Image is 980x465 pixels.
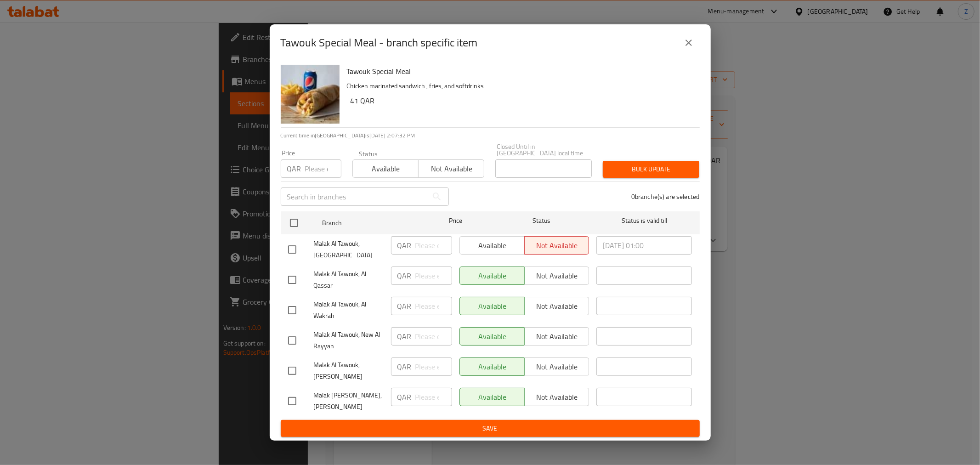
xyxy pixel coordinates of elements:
[281,420,700,437] button: Save
[397,270,412,281] p: QAR
[493,215,589,227] span: Status
[347,80,692,92] p: Chicken marinated sandwich , fries, and softdrinks
[314,238,384,261] span: Malak Al Tawouk, [GEOGRAPHIC_DATA]
[397,301,412,312] p: QAR
[631,192,700,201] p: 0 branche(s) are selected
[314,390,384,413] span: Malak [PERSON_NAME], [PERSON_NAME]
[603,161,699,178] button: Bulk update
[357,162,415,176] span: Available
[415,388,452,406] input: Please enter price
[397,331,412,342] p: QAR
[397,391,412,403] p: QAR
[314,359,384,382] span: Malak Al Tawouk, [PERSON_NAME]
[351,94,692,107] h6: 41 QAR
[314,299,384,322] span: Malak Al Tawouk, Al Wakrah
[610,164,692,175] span: Bulk update
[422,162,481,176] span: Not available
[287,163,301,174] p: QAR
[415,327,452,346] input: Please enter price
[425,215,486,227] span: Price
[596,215,692,227] span: Status is valid till
[281,131,700,140] p: Current time in [GEOGRAPHIC_DATA] is [DATE] 2:07:32 PM
[347,65,692,78] h6: Tawouk Special Meal
[415,236,452,255] input: Please enter price
[314,268,384,291] span: Malak Al Tawouk, Al Qassar
[352,159,419,178] button: Available
[418,159,484,178] button: Not available
[314,329,384,352] span: Malak Al Tawouk, New Al Rayyan
[415,297,452,315] input: Please enter price
[415,267,452,285] input: Please enter price
[415,357,452,376] input: Please enter price
[288,423,692,434] span: Save
[281,187,428,206] input: Search in branches
[397,361,412,372] p: QAR
[281,65,340,124] img: Tawouk Special Meal
[305,159,341,178] input: Please enter price
[281,35,478,50] h2: Tawouk Special Meal - branch specific item
[397,240,412,251] p: QAR
[678,32,700,54] button: close
[322,217,418,229] span: Branch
